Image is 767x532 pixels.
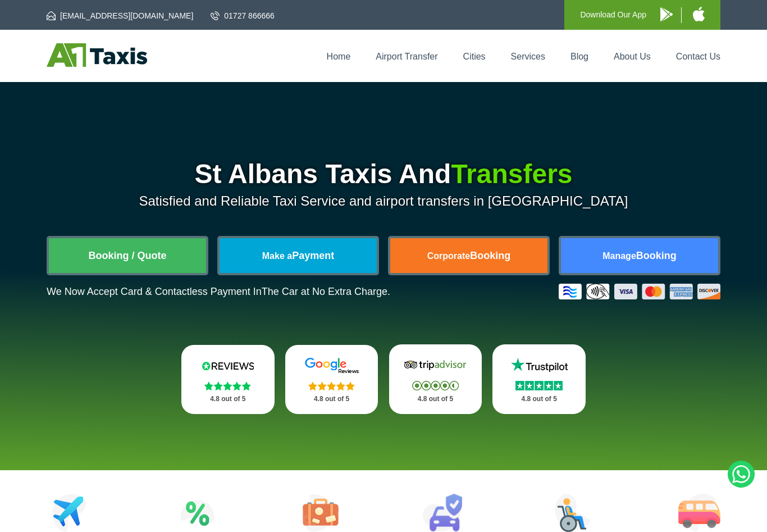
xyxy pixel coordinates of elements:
img: Stars [515,381,563,390]
a: Google Stars 4.8 out of 5 [285,345,378,414]
img: Credit And Debit Cards [559,284,720,299]
a: About Us [614,52,651,61]
img: Tours [303,494,339,532]
a: ManageBooking [561,238,718,273]
img: Wheelchair [555,494,591,532]
a: Airport Transfer [376,52,437,61]
img: Attractions [180,494,214,532]
h1: St Albans Taxis And [47,161,720,188]
a: Make aPayment [220,238,377,273]
p: Satisfied and Reliable Taxi Service and airport transfers in [GEOGRAPHIC_DATA] [47,193,720,209]
a: [EMAIL_ADDRESS][DOMAIN_NAME] [47,10,193,21]
span: Transfers [451,159,572,189]
a: Contact Us [676,52,720,61]
span: Manage [602,251,636,261]
img: A1 Taxis Android App [660,7,673,21]
p: 4.8 out of 5 [505,392,573,406]
img: Minibus [678,494,720,532]
img: A1 Taxis St Albans LTD [47,43,147,67]
p: Download Our App [580,8,646,22]
img: A1 Taxis iPhone App [693,7,705,21]
a: Home [327,52,351,61]
p: 4.8 out of 5 [298,392,366,406]
img: Car Rental [422,494,462,532]
img: Stars [204,381,251,390]
a: Services [511,52,545,61]
img: Stars [308,381,355,390]
img: Airport Transfers [52,494,86,532]
span: Make a [262,251,292,261]
p: 4.8 out of 5 [401,392,470,406]
img: Stars [412,381,459,390]
a: Reviews.io Stars 4.8 out of 5 [181,345,275,414]
img: Google [298,357,366,374]
span: Corporate [427,251,470,261]
img: Trustpilot [505,357,573,374]
p: 4.8 out of 5 [194,392,262,406]
a: Trustpilot Stars 4.8 out of 5 [492,344,586,414]
a: Blog [570,52,588,61]
img: Reviews.io [194,357,262,374]
a: Tripadvisor Stars 4.8 out of 5 [389,344,482,414]
a: 01727 866666 [211,10,275,21]
a: Cities [463,52,486,61]
p: We Now Accept Card & Contactless Payment In [47,286,390,298]
a: Booking / Quote [49,238,206,273]
span: The Car at No Extra Charge. [262,286,390,297]
a: CorporateBooking [390,238,547,273]
img: Tripadvisor [401,357,469,374]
